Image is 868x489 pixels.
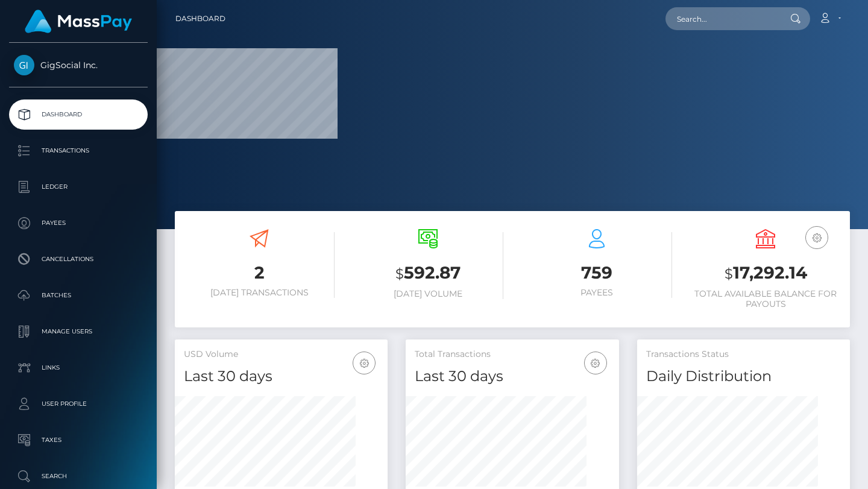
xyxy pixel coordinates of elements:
h3: 759 [521,261,672,285]
p: Payees [14,214,143,232]
a: Dashboard [9,99,148,130]
p: Dashboard [14,106,143,124]
span: GigSocial Inc. [9,60,148,71]
p: Search [14,467,143,485]
h5: Total Transactions [415,349,609,361]
a: Manage Users [9,317,148,347]
h6: [DATE] Volume [353,289,503,299]
h4: Last 30 days [184,366,379,387]
img: GigSocial Inc. [14,55,34,75]
small: $ [725,265,733,282]
a: User Profile [9,389,148,419]
p: Batches [14,286,143,304]
a: Cancellations [9,244,148,274]
a: Batches [9,280,148,311]
p: Manage Users [14,323,143,341]
p: Cancellations [14,250,143,268]
a: Transactions [9,136,148,166]
p: User Profile [14,395,143,413]
a: Links [9,353,148,383]
h4: Daily Distribution [646,366,841,387]
img: MassPay Logo [25,10,132,33]
h6: Payees [521,288,672,298]
input: Search... [665,7,779,30]
p: Links [14,359,143,377]
h3: 592.87 [353,261,503,286]
small: $ [395,265,404,282]
h6: Total Available Balance for Payouts [690,289,841,309]
a: Ledger [9,172,148,202]
a: Taxes [9,425,148,455]
h4: Last 30 days [415,366,609,387]
h3: 2 [184,261,335,285]
a: Payees [9,208,148,238]
h5: USD Volume [184,349,379,361]
h5: Transactions Status [646,349,841,361]
p: Taxes [14,431,143,449]
h3: 17,292.14 [690,261,841,286]
h6: [DATE] Transactions [184,288,335,298]
a: Dashboard [175,6,225,31]
p: Transactions [14,142,143,160]
p: Ledger [14,178,143,196]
